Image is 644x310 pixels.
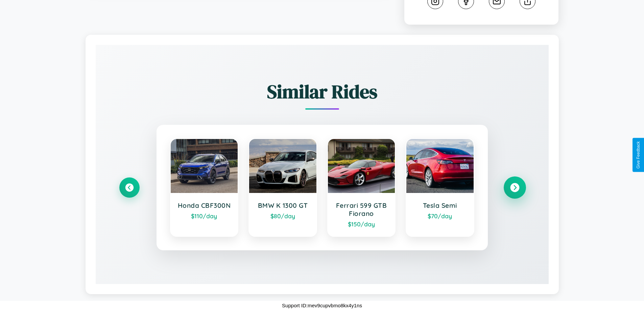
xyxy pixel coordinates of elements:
div: $ 80 /day [256,212,310,220]
a: BMW K 1300 GT$80/day [248,138,317,237]
p: Support ID: mev9cupvbmo8kx4y1ns [282,301,362,310]
h3: BMW K 1300 GT [256,201,310,209]
h3: Tesla Semi [413,201,467,209]
div: $ 70 /day [413,212,467,220]
a: Ferrari 599 GTB Fiorano$150/day [327,138,396,237]
div: $ 150 /day [335,220,388,228]
div: $ 110 /day [177,212,231,220]
a: Tesla Semi$70/day [406,138,474,237]
h3: Honda CBF300N [177,201,231,209]
a: Honda CBF300N$110/day [170,138,239,237]
h3: Ferrari 599 GTB Fiorano [335,201,388,218]
div: Give Feedback [636,141,641,169]
h2: Similar Rides [119,79,525,105]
